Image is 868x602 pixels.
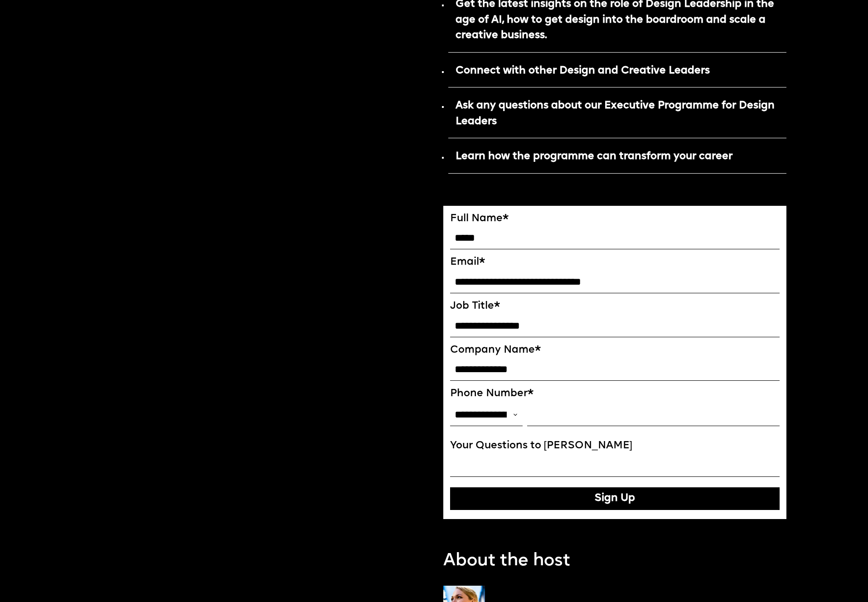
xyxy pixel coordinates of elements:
[450,256,780,269] label: Email
[450,388,780,400] label: Phone Number
[450,487,780,510] button: Sign Up
[450,213,780,225] label: Full Name
[450,344,780,357] label: Company Name
[443,549,570,573] p: About the host
[450,440,780,452] label: Your Questions to [PERSON_NAME]
[450,300,780,313] label: Job Title
[456,101,775,126] strong: Ask any questions about our Executive Programme for Design Leaders
[456,151,732,162] strong: Learn how the programme can transform your career
[456,66,710,76] strong: Connect with other Design and Creative Leaders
